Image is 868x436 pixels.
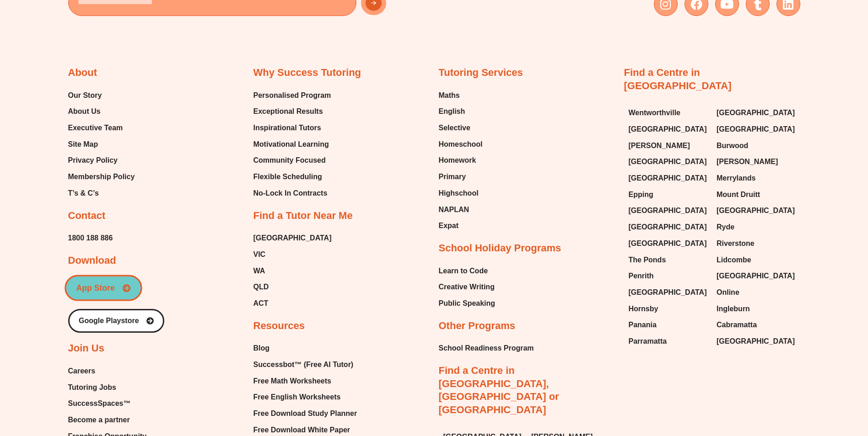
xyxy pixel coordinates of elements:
a: Ingleburn [717,302,796,316]
a: [GEOGRAPHIC_DATA] [629,286,708,299]
span: Membership Policy [68,170,135,184]
span: [GEOGRAPHIC_DATA] [629,122,707,136]
span: T’s & C’s [68,186,99,200]
span: VIC [253,248,266,261]
a: Free English Worksheets [253,390,363,404]
a: Public Speaking [439,297,496,310]
a: Burwood [717,139,796,153]
a: Blog [253,341,363,355]
a: Wentworthville [629,106,708,120]
a: Mount Druitt [717,188,796,202]
a: Ryde [717,220,796,234]
span: Maths [439,89,460,102]
span: Online [717,286,739,299]
a: [GEOGRAPHIC_DATA] [629,155,708,169]
span: [GEOGRAPHIC_DATA] [717,269,795,283]
a: [PERSON_NAME] [629,139,708,153]
a: Personalised Program [253,89,331,102]
span: Expat [439,219,459,233]
span: Lidcombe [717,253,751,267]
span: About Us [68,105,101,118]
a: Find a Centre in [GEOGRAPHIC_DATA], [GEOGRAPHIC_DATA] or [GEOGRAPHIC_DATA] [439,365,559,415]
h2: Resources [253,319,305,333]
span: School Readiness Program [439,341,534,355]
span: [PERSON_NAME] [717,155,778,169]
span: Free Math Worksheets [253,374,331,388]
span: NAPLAN [439,203,469,217]
span: Our Story [68,89,102,102]
span: Careers [68,364,96,378]
span: Exceptional Results [253,105,323,118]
span: Free Download Study Planner [253,407,357,420]
a: QLD [253,280,332,294]
h2: Why Success Tutoring [253,66,361,80]
a: [GEOGRAPHIC_DATA] [717,106,796,120]
a: Epping [629,188,708,202]
a: Hornsby [629,302,708,316]
a: Privacy Policy [68,154,135,167]
a: Online [717,286,796,299]
a: Tutoring Jobs [68,381,147,394]
span: QLD [253,280,269,294]
span: Privacy Policy [68,154,118,167]
span: [GEOGRAPHIC_DATA] [629,286,707,299]
a: [GEOGRAPHIC_DATA] [717,204,796,218]
a: SuccessSpaces™ [68,397,147,410]
span: No-Lock In Contracts [253,186,328,200]
a: Executive Team [68,121,135,135]
a: Expat [439,219,483,233]
span: [GEOGRAPHIC_DATA] [717,122,795,136]
a: No-Lock In Contracts [253,186,331,200]
a: [GEOGRAPHIC_DATA] [629,204,708,218]
a: T’s & C’s [68,186,135,200]
a: Become a partner [68,413,147,427]
a: Penrith [629,269,708,283]
span: Parramatta [629,335,667,348]
span: Community Focused [253,154,326,167]
span: Creative Writing [439,280,495,294]
a: Free Math Worksheets [253,374,363,388]
span: Site Map [68,138,98,151]
span: Riverstone [717,237,755,250]
a: Riverstone [717,237,796,250]
span: Homeschool [439,138,483,151]
span: Blog [253,341,270,355]
a: Merrylands [717,171,796,185]
span: Free English Worksheets [253,390,341,404]
a: [GEOGRAPHIC_DATA] [717,122,796,136]
span: Epping [629,188,653,202]
span: Google Playstore [79,317,139,324]
a: English [439,105,483,118]
a: [GEOGRAPHIC_DATA] [629,122,708,136]
iframe: Chat Widget [716,333,868,436]
a: [PERSON_NAME] [717,155,796,169]
span: [GEOGRAPHIC_DATA] [629,237,707,250]
a: Community Focused [253,154,331,167]
span: [GEOGRAPHIC_DATA] [629,155,707,169]
span: Tutoring Jobs [68,381,116,394]
span: Merrylands [717,171,755,185]
h2: Tutoring Services [439,66,523,80]
a: Careers [68,364,147,378]
a: Free Download Study Planner [253,407,363,420]
a: Primary [439,170,483,184]
a: ACT [253,297,332,310]
span: Panania [629,318,657,332]
a: NAPLAN [439,203,483,217]
span: Flexible Scheduling [253,170,322,184]
span: English [439,105,465,118]
span: Become a partner [68,413,130,427]
h2: School Holiday Programs [439,242,561,255]
h2: Download [68,254,116,267]
span: ACT [253,297,269,310]
a: App Store [65,275,142,301]
span: Cabramatta [717,318,757,332]
span: Mount Druitt [717,188,760,202]
a: About Us [68,105,135,118]
span: Penrith [629,269,654,283]
h2: Find a Tutor Near Me [253,209,353,223]
a: Homework [439,154,483,167]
